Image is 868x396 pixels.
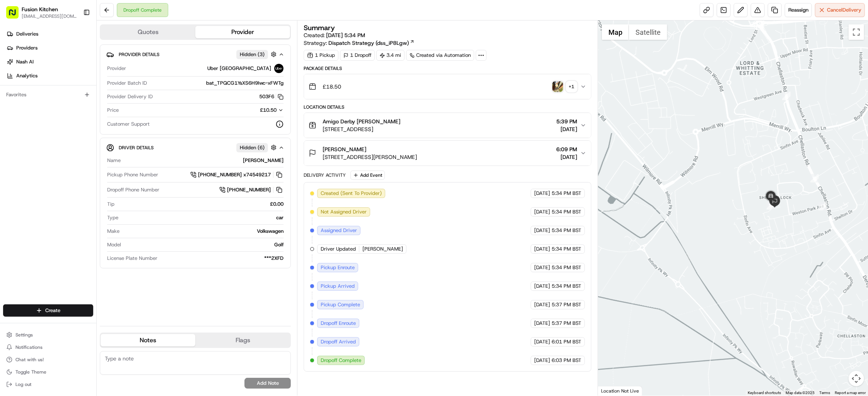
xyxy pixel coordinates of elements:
[124,157,284,164] div: [PERSON_NAME]
[3,28,96,40] a: Deliveries
[35,82,106,88] div: We're available if you need us!
[8,134,20,146] img: Grace Nketiah
[104,120,107,126] span: •
[107,93,153,100] span: Provider Delivery ID
[219,186,284,194] a: [PHONE_NUMBER]
[106,48,284,61] button: Provider DetailsHidden (3)
[552,208,581,215] span: 5:34 PM BST
[124,241,284,248] div: Golf
[107,107,119,114] span: Price
[236,143,279,152] button: Hidden (6)
[556,118,577,125] span: 5:39 PM
[566,81,577,92] div: + 1
[120,99,141,109] button: See all
[8,174,14,180] div: 📗
[3,56,96,68] a: Nash AI
[274,64,284,73] img: uber-new-logo.jpeg
[304,65,591,72] div: Package Details
[321,264,355,271] span: Pickup Enroute
[16,31,38,38] span: Deliveries
[304,31,365,39] span: Created:
[321,357,361,364] span: Dropoff Complete
[304,141,591,166] button: [PERSON_NAME][STREET_ADDRESS][PERSON_NAME]6:09 PM[DATE]
[240,144,265,151] span: Hidden ( 6 )
[101,334,195,346] button: Notes
[321,283,355,290] span: Pickup Arrived
[3,329,93,340] button: Settings
[3,354,93,365] button: Chat with us!
[835,391,866,395] a: Report a map error
[73,173,124,181] span: API Documentation
[556,153,577,161] span: [DATE]
[552,81,577,92] button: photo_proof_of_delivery image+1
[552,264,581,271] span: 5:34 PM BST
[123,228,284,235] div: Volkswagen
[119,145,154,151] span: Driver Details
[304,39,415,47] div: Strategy:
[321,227,357,234] span: Assigned Driver
[326,32,365,39] span: [DATE] 5:34 PM
[321,190,382,197] span: Created (Sent To Provider)
[119,51,159,58] span: Provider Details
[534,283,550,290] span: [DATE]
[3,367,93,377] button: Toggle Theme
[304,50,338,61] div: 1 Pickup
[107,201,114,208] span: Tip
[552,320,581,327] span: 5:37 PM BST
[65,174,72,180] div: 💻
[16,58,34,65] span: Nash AI
[3,89,93,101] div: Favorites
[600,386,625,396] img: Google
[62,170,127,184] a: 💻API Documentation
[304,104,591,110] div: Location Details
[785,3,812,17] button: Reassign
[786,391,815,395] span: Map data ©2025
[206,80,284,87] span: bat_TPQCG1YsXS6H9Iwc-xFWTg
[534,208,550,215] span: [DATE]
[629,24,667,40] button: Show satellite imagery
[8,8,23,24] img: Nash
[321,301,360,308] span: Pickup Complete
[323,145,366,153] span: [PERSON_NAME]
[328,39,415,47] a: Dispatch Strategy (dss_iP8Lgw)
[3,379,93,390] button: Log out
[118,201,284,208] div: £0.00
[8,101,52,107] div: Past conversations
[121,214,284,221] div: car
[304,74,591,99] button: £18.50photo_proof_of_delivery image+1
[132,77,141,86] button: Start new chat
[818,202,827,210] div: 11
[15,121,22,127] img: 1736555255976-a54dd68f-1ca7-489b-9aae-adbdc363a1c4
[552,357,581,364] span: 6:03 PM BST
[376,50,405,61] div: 3.4 mi
[5,170,62,184] a: 📗Knowledge Base
[107,186,159,193] span: Dropoff Phone Number
[350,171,385,180] button: Add Event
[534,338,550,345] span: [DATE]
[15,344,43,350] span: Notifications
[552,81,563,92] img: photo_proof_of_delivery image
[108,120,127,126] span: 1:26 PM
[3,42,96,54] a: Providers
[849,371,864,386] button: Map camera controls
[767,201,775,210] div: 12
[107,65,126,72] span: Provider
[195,26,290,38] button: Provider
[534,190,550,197] span: [DATE]
[236,49,279,59] button: Hidden (3)
[55,192,94,198] a: Powered byPylon
[819,391,830,395] a: Terms (opens in new tab)
[534,246,550,253] span: [DATE]
[788,7,808,14] span: Reassign
[107,241,121,248] span: Model
[227,186,271,193] span: [PHONE_NUMBER]
[552,227,581,234] span: 5:34 PM BST
[304,24,335,31] h3: Summary
[22,13,77,19] button: [EMAIL_ADDRESS][DOMAIN_NAME]
[556,125,577,133] span: [DATE]
[107,214,118,221] span: Type
[215,107,284,114] button: £10.50
[321,246,356,253] span: Driver Updated
[323,153,417,161] span: [STREET_ADDRESS][PERSON_NAME]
